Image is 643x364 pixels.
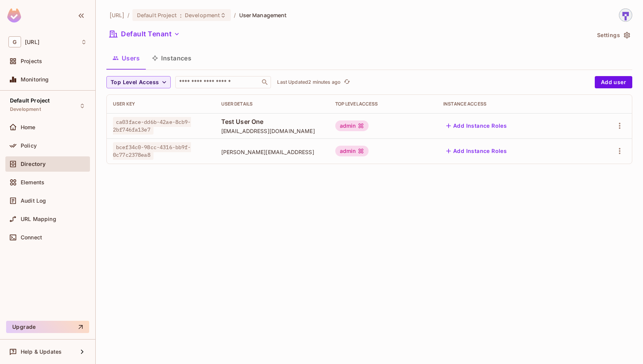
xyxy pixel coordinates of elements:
[180,12,182,18] span: :
[21,161,46,167] span: Directory
[595,76,632,88] button: Add user
[443,145,510,157] button: Add Instance Roles
[619,9,632,21] img: sharmila@genworx.ai
[335,101,431,107] div: Top Level Access
[443,120,510,132] button: Add Instance Roles
[113,142,191,160] span: bcef34c0-98cc-4316-bb9f-0c77c2378ea8
[21,234,42,240] span: Connect
[335,146,369,156] div: admin
[137,11,177,19] span: Default Project
[146,49,197,68] button: Instances
[113,117,191,135] span: ca03face-dd6b-42ae-8cb9-2bf746fa13e7
[10,106,41,112] span: Development
[21,58,42,64] span: Projects
[342,78,351,87] button: refresh
[21,76,49,83] span: Monitoring
[234,11,236,19] li: /
[21,198,46,204] span: Audit Log
[341,78,351,87] span: Click to refresh data
[21,179,44,185] span: Elements
[10,97,50,104] span: Default Project
[7,8,21,23] img: SReyMgAAAABJRU5ErkJggg==
[6,321,89,333] button: Upgrade
[21,124,36,130] span: Home
[21,143,37,149] span: Policy
[221,117,323,126] span: Test User One
[127,11,129,19] li: /
[21,349,62,355] span: Help & Updates
[106,28,183,40] button: Default Tenant
[109,11,124,19] span: the active workspace
[277,79,341,85] p: Last Updated 2 minutes ago
[106,76,171,88] button: Top Level Access
[111,78,159,87] span: Top Level Access
[221,101,323,107] div: User Details
[594,29,632,41] button: Settings
[221,148,323,156] span: [PERSON_NAME][EMAIL_ADDRESS]
[239,11,287,19] span: User Management
[221,127,323,135] span: [EMAIL_ADDRESS][DOMAIN_NAME]
[21,216,56,222] span: URL Mapping
[25,39,39,45] span: Workspace: genworx.ai
[443,101,579,107] div: Instance Access
[8,36,21,47] span: G
[185,11,220,19] span: Development
[335,120,369,131] div: admin
[344,78,350,86] span: refresh
[106,49,146,68] button: Users
[113,101,209,107] div: User Key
